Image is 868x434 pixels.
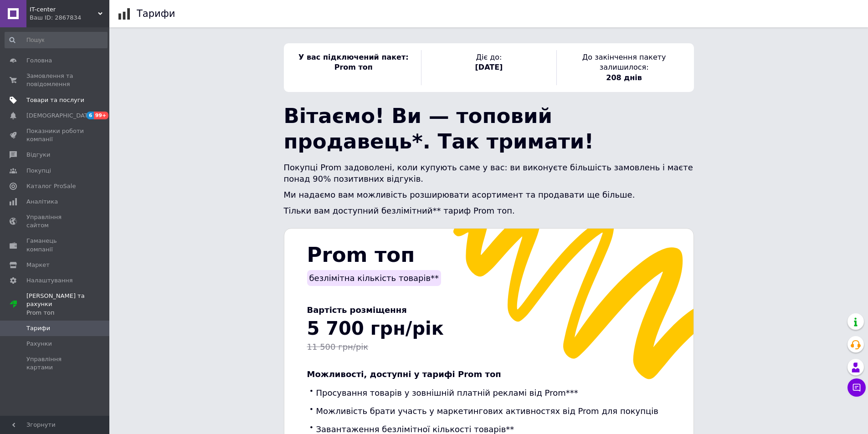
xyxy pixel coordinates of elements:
[475,63,503,71] span: [DATE]
[26,276,73,285] span: Налаштування
[26,237,84,253] span: Гаманець компанії
[26,213,84,230] span: Управління сайтом
[26,292,109,317] span: [PERSON_NAME] та рахунки
[26,340,52,348] span: Рахунки
[307,305,407,315] span: Вартість розміщення
[137,8,175,19] h1: Тарифи
[307,318,444,339] span: 5 700 грн/рік
[284,104,594,153] span: Вітаємо! Ви — топовий продавець*. Так тримати!
[284,163,693,184] span: Покупці Prom задоволені, коли купують саме у вас: ви виконуєте більшість замовлень і маєте понад ...
[307,342,369,352] span: 11 500 грн/рік
[421,50,556,85] div: Діє до:
[26,182,76,190] span: Каталог ProSale
[847,378,866,397] button: Чат з покупцем
[284,206,515,215] span: Тільки вам доступний безлімітний** тариф Prom топ.
[284,190,635,199] span: Ми надаємо вам можливість розширювати асортимент та продавати ще більше.
[26,96,84,104] span: Товари та послуги
[606,73,642,82] span: 208 днів
[26,355,84,372] span: Управління картами
[5,32,108,48] input: Пошук
[26,309,109,317] div: Prom топ
[26,72,84,88] span: Замовлення та повідомлення
[307,243,415,267] span: Prom топ
[94,112,109,119] span: 99+
[26,324,50,332] span: Тарифи
[26,167,51,175] span: Покупці
[26,151,50,159] span: Відгуки
[316,406,658,416] span: Можливість брати участь у маркетингових активностях від Prom для покупців
[26,198,58,206] span: Аналітика
[298,53,409,61] span: У вас підключений пакет:
[309,273,439,283] span: безлімітна кількість товарів**
[30,5,98,14] span: IT-center
[334,63,373,71] span: Prom топ
[30,14,109,22] div: Ваш ID: 2867834
[316,388,578,398] span: Просування товарів у зовнішній платній рекламі від Prom***
[26,56,52,65] span: Головна
[307,369,501,379] span: Можливості, доступні у тарифі Prom топ
[582,53,666,71] span: До закінчення пакету залишилося:
[26,127,84,143] span: Показники роботи компанії
[316,424,514,434] span: Завантаження безлімітної кількості товарів**
[87,112,94,119] span: 6
[26,261,50,269] span: Маркет
[26,112,94,120] span: [DEMOGRAPHIC_DATA]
